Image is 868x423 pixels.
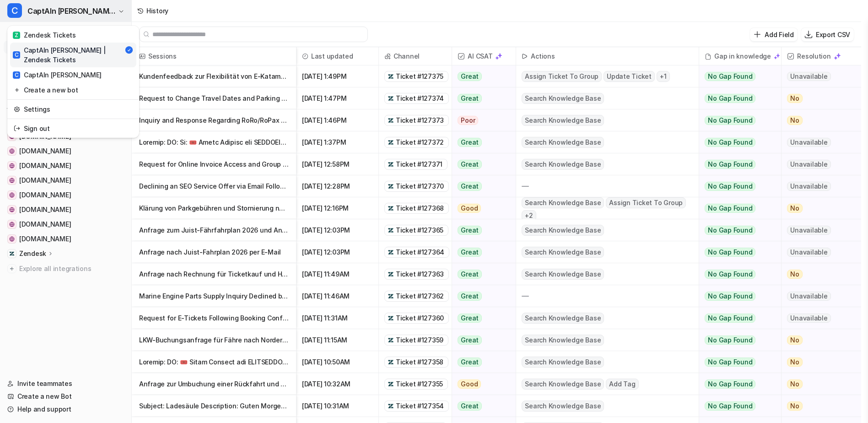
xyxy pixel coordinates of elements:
[14,85,20,95] img: reset
[7,26,139,138] div: CCaptAIn [PERSON_NAME] | Zendesk Tickets
[13,45,124,65] div: CaptAIn [PERSON_NAME] | Zendesk Tickets
[27,5,116,17] span: CaptAIn [PERSON_NAME] | Zendesk Tickets
[13,30,76,40] div: Zendesk Tickets
[13,70,102,80] div: CaptAIn [PERSON_NAME]
[10,82,136,98] a: Create a new bot
[10,121,136,136] a: Sign out
[7,3,22,18] span: C
[14,104,20,114] img: reset
[13,71,20,79] span: C
[13,32,20,39] span: Z
[14,124,20,133] img: reset
[10,102,136,117] a: Settings
[13,51,20,59] span: C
